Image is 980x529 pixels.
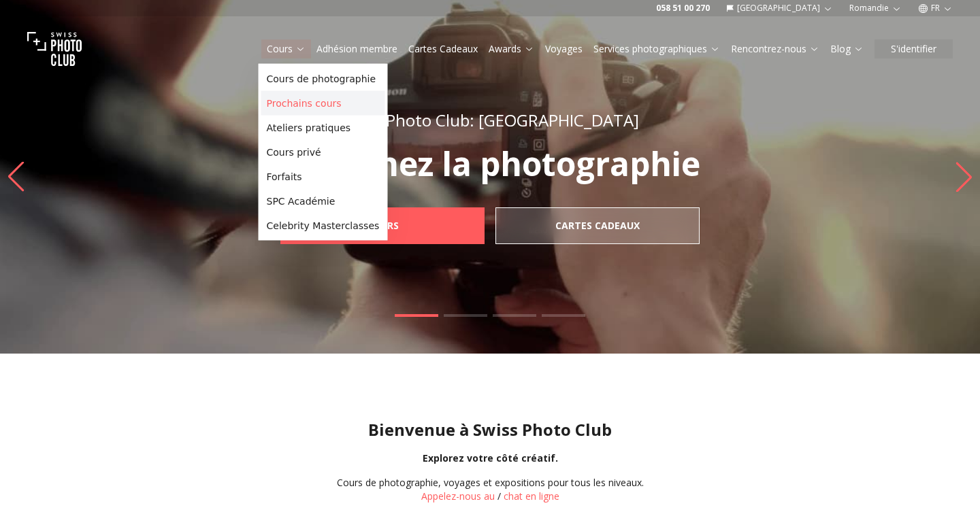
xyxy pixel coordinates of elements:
div: Explorez votre côté créatif. [11,451,969,465]
a: Cartes Cadeaux [495,207,700,244]
a: Celebrity Masterclasses [261,214,385,238]
a: Prochains cours [261,91,385,116]
a: Appelez-nous au [421,490,495,502]
button: Rencontrez-nous [725,39,825,58]
button: Cours [261,39,311,58]
a: Forfaits [261,165,385,189]
button: chat en ligne [504,490,559,503]
div: Cours de photographie, voyages et expositions pour tous les niveaux. [337,476,644,490]
h1: Bienvenue à Swiss Photo Club [11,419,969,441]
a: Ateliers pratiques [261,116,385,140]
a: Cours privé [261,140,385,165]
button: Cartes Cadeaux [403,39,483,58]
span: Swiss Photo Club: [GEOGRAPHIC_DATA] [341,109,639,131]
a: Adhésion membre [316,42,397,56]
button: Blog [825,39,869,58]
a: SPC Académie [261,189,385,214]
a: Rencontrez-nous [731,42,819,56]
a: Cours de photographie [261,67,385,91]
p: Apprenez la photographie [250,148,730,180]
div: / [337,476,644,503]
b: Cartes Cadeaux [555,219,640,233]
a: Cours [267,42,306,56]
a: Voyages [545,42,583,56]
button: Services photographiques [588,39,725,58]
button: Adhésion membre [311,39,403,58]
a: 058 51 00 270 [656,3,710,14]
a: Cartes Cadeaux [408,42,478,56]
a: Services photographiques [593,42,720,56]
a: Blog [830,42,864,56]
a: Awards [489,42,534,56]
button: Voyages [540,39,588,58]
img: Swiss photo club [27,22,82,76]
button: S'identifier [875,39,953,58]
button: Awards [483,39,540,58]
